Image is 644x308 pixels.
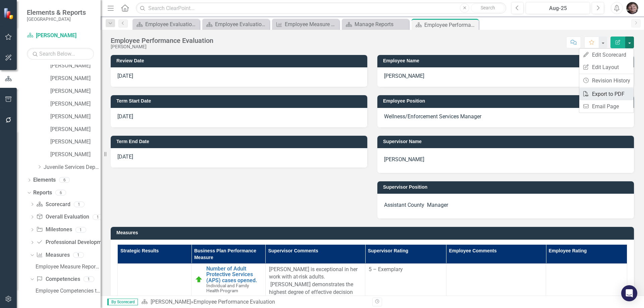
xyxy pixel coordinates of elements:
a: Manage Reports [343,20,407,28]
p: [DATE] [117,153,361,161]
h3: Employee Name [383,58,631,63]
div: Manage Reports [355,20,407,28]
div: Employee Measure Report to Update [36,264,101,270]
a: [PERSON_NAME] [27,32,94,40]
h3: Term End Date [116,139,364,144]
a: Number of Adult Protective Services (APS) cases opened. [206,266,262,284]
span: Individual and Family Health Program [206,283,249,293]
a: Milestones [36,226,72,234]
div: 1 [93,214,103,220]
div: Employee Performance Evaluation [194,299,275,305]
a: Professional Development [36,239,109,246]
span: Search [481,5,495,10]
a: [PERSON_NAME] [50,62,101,70]
a: Employee Competencies to Update [34,286,101,296]
a: Juvenile Services Department [44,164,101,171]
a: [PERSON_NAME] [50,138,101,146]
a: Edit Scorecard [579,49,634,61]
div: Employee Evaluation Navigation [145,20,198,28]
a: [PERSON_NAME] [50,126,101,133]
div: 1 [84,276,94,282]
a: [PERSON_NAME] [50,75,101,82]
a: Revision History [579,74,634,87]
div: Employee Measure Report to Update [285,20,337,28]
a: Email Page [579,100,634,113]
button: Aug-25 [526,2,590,14]
div: Aug-25 [528,4,588,12]
div: 1 [74,201,85,207]
a: Scorecard [36,201,70,208]
a: [PERSON_NAME] [50,151,101,159]
a: Overall Evaluation [36,213,89,221]
h3: Review Date [116,58,364,63]
span: By Scorecard [107,299,138,305]
img: ClearPoint Strategy [3,8,15,19]
p: [PERSON_NAME] [384,72,627,80]
div: Open Intercom Messenger [621,285,637,301]
h3: Supervisor Position [383,185,631,190]
p: [PERSON_NAME] [384,155,627,165]
button: Search [471,3,504,13]
div: Employee Performance Evaluation [111,37,213,44]
p: [DATE] [117,113,361,121]
a: Elements [33,176,56,184]
a: Edit Layout [579,61,634,73]
a: Employee Measure Report to Update [274,20,337,28]
h3: Measures [116,230,631,235]
td: Double-Click to Edit Right Click for Context Menu [192,263,265,301]
span: Elements & Reports [27,8,86,16]
h3: Supervisor Name [383,139,631,144]
div: 1 [75,227,86,233]
a: Employee Evaluation Navigation [204,20,268,28]
span: 5 – Exemplary [369,266,403,272]
a: Employee Evaluation Navigation [134,20,198,28]
div: 6 [55,190,66,195]
div: Employee Competencies to Update [36,288,101,294]
input: Search Below... [27,48,94,60]
a: [PERSON_NAME] [151,299,191,305]
div: Employee Performance Evaluation [424,21,477,29]
a: Export to PDF [579,88,634,100]
h3: Term Start Date [116,99,364,104]
a: Reports [33,189,52,197]
img: On Target [195,275,203,284]
a: Employee Measure Report to Update [34,261,101,272]
p: Wellness/Enforcement Services Manager [384,113,627,121]
a: [PERSON_NAME] [50,113,101,121]
p: Assistant County Manager [384,200,627,210]
input: Search ClearPoint... [136,2,506,14]
p: [DATE] [117,72,361,80]
div: » [141,298,367,306]
div: Employee Evaluation Navigation [215,20,268,28]
a: [PERSON_NAME] [50,100,101,108]
div: [PERSON_NAME] [111,44,213,49]
a: Competencies [36,275,80,283]
img: Joni Reynolds [626,2,638,14]
div: 6 [59,177,70,183]
h3: Employee Position [383,99,631,104]
a: [PERSON_NAME] [50,87,101,95]
small: [GEOGRAPHIC_DATA] [27,16,86,22]
a: Measures [36,251,69,259]
div: 1 [73,252,84,258]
